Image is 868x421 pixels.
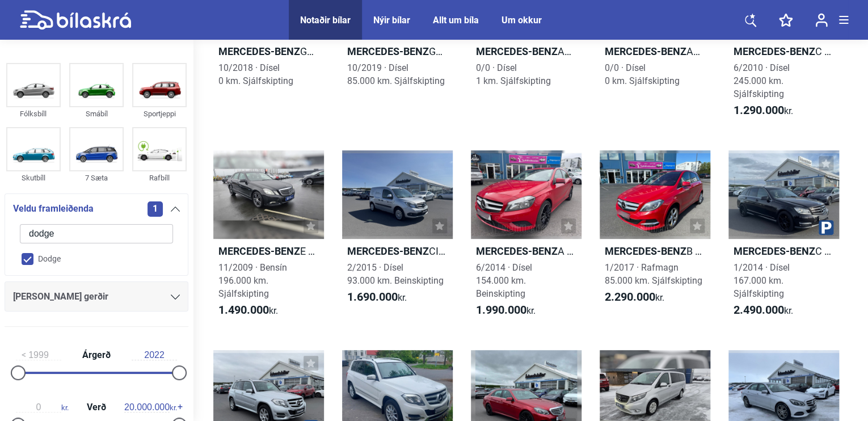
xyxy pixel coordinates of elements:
a: Mercedes-BenzB 250 E1/2017 · Rafmagn85.000 km. Sjálfskipting2.290.000kr. [600,150,710,327]
h2: C 200 CDI [728,45,839,58]
a: Notaðir bílar [300,15,351,26]
h2: C 220 CDI [728,245,839,258]
div: Sportjeppi [132,107,187,120]
a: Mercedes-BenzCITAN2/2015 · Dísel93.000 km. Beinskipting1.690.000kr. [342,150,453,327]
a: Allt um bíla [433,15,479,26]
b: 1.290.000 [734,103,784,117]
span: Veldu framleiðenda [13,201,94,217]
h2: ACTROS [471,45,582,58]
b: 2.290.000 [605,290,655,304]
span: 1/2014 · Dísel 167.000 km. Sjálfskipting [734,262,790,299]
span: kr. [16,402,69,412]
b: Mercedes-Benz [347,245,429,257]
b: Mercedes-Benz [347,45,429,57]
div: 7 Sæta [69,171,124,184]
b: 1.490.000 [218,303,269,317]
b: 1.990.000 [476,303,526,317]
span: kr. [734,304,793,317]
h2: GLS 350 D 4MATIC [342,45,453,58]
div: Smábíl [69,107,124,120]
span: kr. [734,104,793,117]
a: Mercedes-BenzA 200 CDI6/2014 · Dísel154.000 km. Beinskipting1.990.000kr. [471,150,582,327]
a: Mercedes-BenzE 200 CGI11/2009 · Bensín196.000 km. Sjálfskipting1.490.000kr. [213,150,324,327]
span: 0/0 · Dísel 0 km. Sjálfskipting [605,62,680,86]
span: 1 [148,201,163,217]
a: Um okkur [502,15,542,26]
b: Mercedes-Benz [734,45,815,57]
span: kr. [476,304,536,317]
b: Mercedes-Benz [605,245,686,257]
h2: E 200 CGI [213,245,324,258]
b: Mercedes-Benz [218,245,300,257]
h2: A 200 CDI [471,245,582,258]
h2: GLE 350 D 4MATIC [213,45,324,58]
span: 6/2010 · Dísel 245.000 km. Sjálfskipting [734,62,790,99]
img: user-login.svg [815,13,828,27]
div: Skutbíll [6,171,61,184]
span: 0/0 · Dísel 1 km. Sjálfskipting [476,62,551,86]
span: [PERSON_NAME] gerðir [13,289,108,305]
b: Mercedes-Benz [605,45,686,57]
span: Verð [84,403,109,412]
span: 11/2009 · Bensín 196.000 km. Sjálfskipting [218,262,287,299]
span: 1/2017 · Rafmagn 85.000 km. Sjálfskipting [605,262,702,286]
div: Fólksbíll [6,107,61,120]
span: kr. [605,291,664,304]
img: parking.png [819,220,833,235]
b: Mercedes-Benz [476,45,558,57]
div: Rafbíll [132,171,187,184]
span: Árgerð [79,351,113,360]
span: 10/2019 · Dísel 85.000 km. Sjálfskipting [347,62,445,86]
span: kr. [124,402,177,412]
a: Nýir bílar [373,15,410,26]
a: Mercedes-BenzC 220 CDI1/2014 · Dísel167.000 km. Sjálfskipting2.490.000kr. [728,150,839,327]
span: kr. [347,291,407,304]
span: kr. [218,304,278,317]
span: 10/2018 · Dísel 0 km. Sjálfskipting [218,62,293,86]
span: 2/2015 · Dísel 93.000 km. Beinskipting [347,262,444,286]
b: Mercedes-Benz [218,45,300,57]
h2: AROCS 4051 [600,45,710,58]
span: 6/2014 · Dísel 154.000 km. Beinskipting [476,262,532,299]
h2: CITAN [342,245,453,258]
b: 2.490.000 [734,303,784,317]
h2: B 250 E [600,245,710,258]
b: Mercedes-Benz [734,245,815,257]
b: Mercedes-Benz [476,245,558,257]
b: 1.690.000 [347,290,398,304]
